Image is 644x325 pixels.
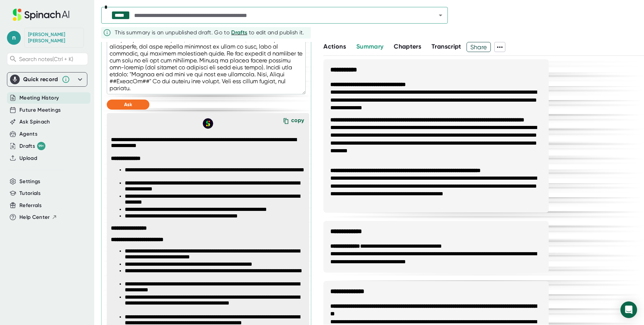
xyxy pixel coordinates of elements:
span: Chapters [394,43,421,50]
button: Ask Spinach [19,118,50,126]
button: Summary [356,42,383,51]
button: Agents [19,130,37,138]
span: Share [467,41,491,53]
button: Drafts 99+ [19,142,45,150]
span: Ask [124,102,132,108]
span: Transcript [432,43,461,50]
span: Help Center [19,213,50,221]
button: Help Center [19,213,57,221]
span: Summary [356,43,383,50]
span: n [7,31,21,45]
div: Drafts [19,142,45,150]
span: Drafts [231,29,247,36]
div: Quick record [10,72,84,86]
button: Tutorials [19,189,41,197]
div: copy [291,117,304,126]
button: Chapters [394,42,421,51]
button: Settings [19,178,41,186]
div: 99+ [37,142,45,150]
button: Share [467,42,491,52]
div: Open Intercom Messenger [620,301,637,318]
button: Transcript [432,42,461,51]
button: Referrals [19,202,42,209]
button: Open [436,10,445,20]
span: Actions [323,43,346,50]
button: Future Meetings [19,106,61,114]
div: Quick record [23,76,58,83]
button: Meeting History [19,94,59,102]
button: Drafts [231,28,247,37]
div: Nicole Kelly [28,32,80,44]
button: Upload [19,154,37,162]
button: Ask [107,100,149,110]
div: This summary is an unpublished draft. Go to to edit and publish it. [115,28,304,37]
span: Search notes (Ctrl + K) [19,56,73,62]
button: Actions [323,42,346,51]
